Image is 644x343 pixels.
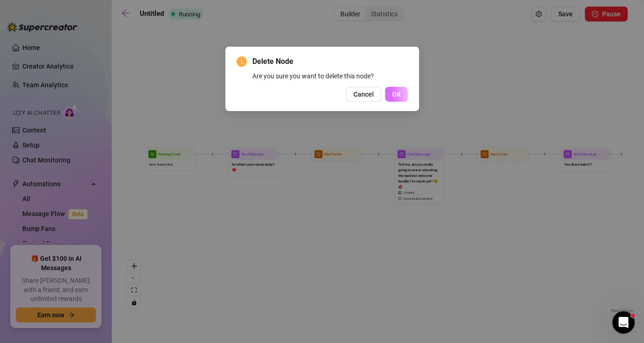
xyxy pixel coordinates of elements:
button: Cancel [346,87,381,102]
div: Are you sure you want to delete this node? [252,71,408,81]
span: OK [392,91,401,98]
button: OK [385,87,408,102]
iframe: Intercom live chat [612,311,635,334]
span: Cancel [353,91,374,98]
span: Delete Node [252,56,408,67]
span: exclamation-circle [237,56,247,67]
